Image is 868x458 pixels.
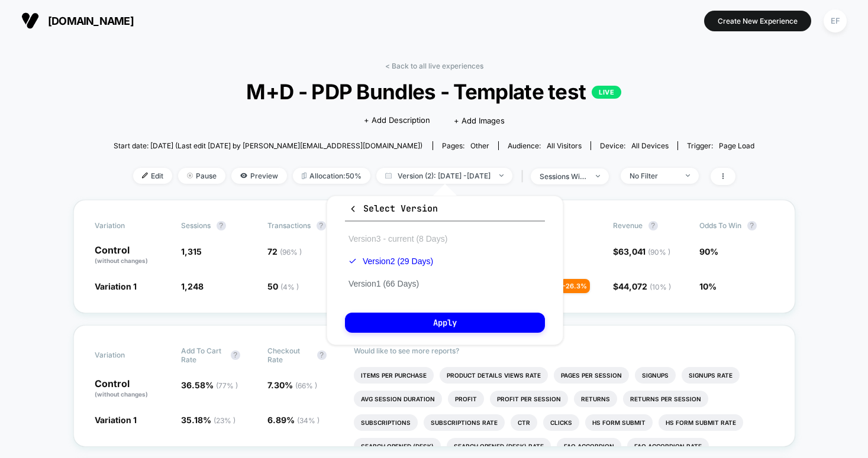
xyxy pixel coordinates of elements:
[650,282,671,291] span: ( 10 % )
[648,221,658,230] button: ?
[659,414,743,431] li: Hs Form Submit Rate
[613,221,643,230] span: Revenue
[217,221,226,230] button: ?
[376,168,512,184] span: Version (2): [DATE] - [DATE]
[442,141,489,150] div: Pages:
[618,246,670,256] span: 63,041
[704,11,811,31] button: Create New Experience
[142,173,148,178] img: edit
[591,141,677,150] span: Device:
[181,380,238,390] span: 36.58 %
[345,278,422,289] button: Version1 (66 Days)
[354,367,434,384] li: Items Per Purchase
[592,86,621,99] p: LIVE
[297,416,320,425] span: ( 34 % )
[618,281,671,291] span: 44,072
[354,438,441,454] li: Search Opened (desk)
[267,380,317,390] span: 7.30 %
[280,282,299,291] span: ( 4 % )
[719,141,754,150] span: Page Load
[543,414,579,431] li: Clicks
[508,141,582,150] div: Audience:
[686,174,690,177] img: end
[214,416,235,425] span: ( 23 % )
[627,438,709,454] li: Faq Accordion Rate
[447,438,551,454] li: Search Opened (desk) Rate
[95,281,137,291] span: Variation 1
[178,168,225,184] span: Pause
[585,414,653,431] li: Hs Form Submit
[95,415,137,425] span: Variation 1
[682,367,740,384] li: Signups Rate
[95,221,160,230] span: Variation
[146,79,722,104] span: M+D - PDP Bundles - Template test
[280,248,302,256] span: ( 96 % )
[345,313,545,333] button: Apply
[630,171,677,180] div: No Filter
[302,173,306,179] img: rebalance
[95,245,169,265] p: Control
[181,246,202,256] span: 1,315
[267,281,299,291] span: 50
[824,9,847,33] div: EF
[267,221,311,230] span: Transactions
[354,391,442,407] li: Avg Session Duration
[613,246,670,256] span: $
[21,12,39,30] img: Visually logo
[231,168,287,184] span: Preview
[648,248,670,256] span: ( 90 % )
[181,346,225,364] span: Add To Cart Rate
[95,379,169,399] p: Control
[345,233,451,244] button: Version3 - current (8 Days)
[454,116,505,125] span: + Add Images
[345,202,545,222] button: Select Version
[349,203,438,215] span: Select Version
[547,141,582,150] span: All Visitors
[623,391,708,407] li: Returns Per Session
[687,141,754,150] div: Trigger:
[511,414,537,431] li: Ctr
[596,175,600,177] img: end
[181,221,211,230] span: Sessions
[440,367,548,384] li: Product Details Views Rate
[48,15,134,27] span: [DOMAIN_NAME]
[231,350,240,360] button: ?
[631,141,669,150] span: all devices
[293,168,370,184] span: Allocation: 50%
[18,11,137,30] button: [DOMAIN_NAME]
[385,173,392,178] img: calendar
[699,246,718,256] span: 90%
[385,61,483,70] a: < Back to all live experiences
[424,414,505,431] li: Subscriptions Rate
[216,381,238,390] span: ( 77 % )
[345,256,437,267] button: Version2 (29 Days)
[540,172,587,181] div: sessions with impression
[364,115,430,126] span: + Add Description
[133,168,172,184] span: Edit
[354,414,418,431] li: Subscriptions
[613,281,671,291] span: $
[820,9,850,33] button: EF
[554,367,629,384] li: Pages Per Session
[95,391,148,398] span: (without changes)
[181,415,235,425] span: 35.18 %
[448,391,484,407] li: Profit
[699,281,717,291] span: 10%
[267,346,311,364] span: Checkout Rate
[95,257,148,264] span: (without changes)
[187,173,193,178] img: end
[635,367,676,384] li: Signups
[747,221,757,230] button: ?
[470,141,489,150] span: other
[499,174,504,177] img: end
[574,391,617,407] li: Returns
[699,221,764,230] span: Odds to Win
[557,438,621,454] li: Faq Accordion
[267,415,320,425] span: 6.89 %
[267,246,302,256] span: 72
[181,281,204,291] span: 1,248
[95,346,160,364] span: Variation
[518,168,531,185] span: |
[490,391,568,407] li: Profit Per Session
[114,141,422,150] span: Start date: [DATE] (Last edit [DATE] by [PERSON_NAME][EMAIL_ADDRESS][DOMAIN_NAME])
